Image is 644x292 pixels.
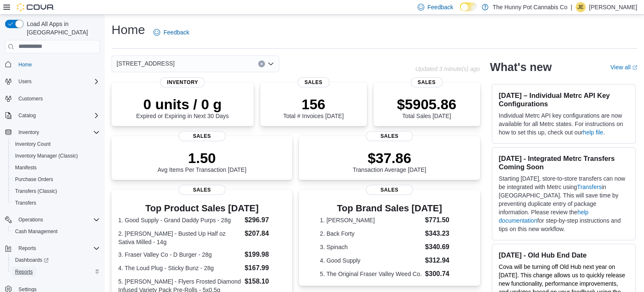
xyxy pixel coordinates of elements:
[18,129,39,136] span: Inventory
[320,270,422,278] dt: 5. The Original Fraser Valley Weed Co.
[15,110,100,121] span: Catalog
[320,203,459,213] h3: Top Brand Sales [DATE]
[576,2,586,12] div: Jillian Emerson
[353,150,426,173] div: Transaction Average [DATE]
[493,2,567,12] p: The Hunny Pot Cannabis Co
[244,276,286,287] dd: $158.10
[18,112,36,119] span: Catalog
[15,257,49,263] span: Dashboards
[12,186,60,196] a: Transfers (Classic)
[12,151,100,161] span: Inventory Manager (Classic)
[490,61,552,74] h2: What's new
[244,263,286,273] dd: $167.99
[12,163,100,173] span: Manifests
[15,153,78,159] span: Inventory Manager (Classic)
[15,59,100,70] span: Home
[8,185,103,197] button: Transfers (Classic)
[425,242,459,252] dd: $340.69
[12,198,39,208] a: Transfers
[298,77,330,87] span: Sales
[8,138,103,150] button: Inventory Count
[150,24,192,41] a: Feedback
[12,174,57,184] a: Purchase Orders
[353,150,426,166] p: $37.86
[118,229,241,246] dt: 2. [PERSON_NAME] - Busted Up Half oz Sativa Milled - 14g
[12,267,100,277] span: Reports
[15,243,100,253] span: Reports
[258,61,265,67] button: Clear input
[244,215,286,225] dd: $296.97
[415,66,480,72] p: Updated 3 minute(s) ago
[12,255,100,265] span: Dashboards
[15,176,53,183] span: Purchase Orders
[366,131,413,141] span: Sales
[15,215,100,225] span: Operations
[18,95,43,102] span: Customers
[12,139,54,149] a: Inventory Count
[460,3,478,11] input: Dark Mode
[15,127,100,137] span: Inventory
[589,2,637,12] p: [PERSON_NAME]
[118,216,241,224] dt: 1. Good Supply - Grand Daddy Purps - 28g
[499,91,628,108] h3: [DATE] – Individual Metrc API Key Configurations
[267,61,274,67] button: Open list of options
[8,162,103,174] button: Manifests
[499,154,628,171] h3: [DATE] - Integrated Metrc Transfers Coming Soon
[499,251,628,259] h3: [DATE] - Old Hub End Date
[15,188,57,195] span: Transfers (Classic)
[17,3,55,11] img: Cova
[160,77,205,87] span: Inventory
[12,163,40,173] a: Manifests
[460,11,460,12] span: Dark Mode
[499,111,628,137] p: Individual Metrc API key configurations are now available for all Metrc states. For instructions ...
[136,96,229,119] div: Expired or Expiring in Next 30 Days
[15,110,39,121] button: Catalog
[425,255,459,266] dd: $312.94
[8,174,103,185] button: Purchase Orders
[8,197,103,209] button: Transfers
[15,215,47,225] button: Operations
[15,94,46,104] a: Customers
[18,78,31,85] span: Users
[12,198,100,208] span: Transfers
[18,216,43,223] span: Operations
[12,255,52,265] a: Dashboards
[12,186,100,196] span: Transfers (Classic)
[2,76,103,87] button: Users
[15,127,42,137] button: Inventory
[283,96,343,113] p: 156
[410,77,442,87] span: Sales
[118,203,286,213] h3: Top Product Sales [DATE]
[244,229,286,239] dd: $207.84
[12,151,81,161] a: Inventory Manager (Classic)
[15,164,36,171] span: Manifests
[397,96,457,113] p: $5905.86
[499,174,628,233] p: Starting [DATE], store-to-store transfers can now be integrated with Metrc using in [GEOGRAPHIC_D...
[244,250,286,260] dd: $199.98
[12,139,100,149] span: Inventory Count
[12,226,100,237] span: Cash Management
[23,20,100,37] span: Load All Apps in [GEOGRAPHIC_DATA]
[499,209,589,224] a: help documentation
[366,185,413,195] span: Sales
[428,3,453,11] span: Feedback
[117,58,174,68] span: [STREET_ADDRESS]
[118,250,241,259] dt: 3. Fraser Valley Co - D Burger - 28g
[320,229,422,238] dt: 2. Back Forty
[18,245,36,252] span: Reports
[8,150,103,162] button: Inventory Manager (Classic)
[283,96,343,119] div: Total # Invoices [DATE]
[2,58,103,71] button: Home
[2,242,103,254] button: Reports
[425,269,459,279] dd: $300.74
[15,60,35,70] a: Home
[164,28,189,37] span: Feedback
[15,200,36,206] span: Transfers
[320,216,422,224] dt: 1. [PERSON_NAME]
[118,264,241,272] dt: 4. The Loud Plug - Sticky Bunz - 28g
[15,76,100,87] span: Users
[15,243,39,253] button: Reports
[2,214,103,226] button: Operations
[179,185,226,195] span: Sales
[15,268,33,275] span: Reports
